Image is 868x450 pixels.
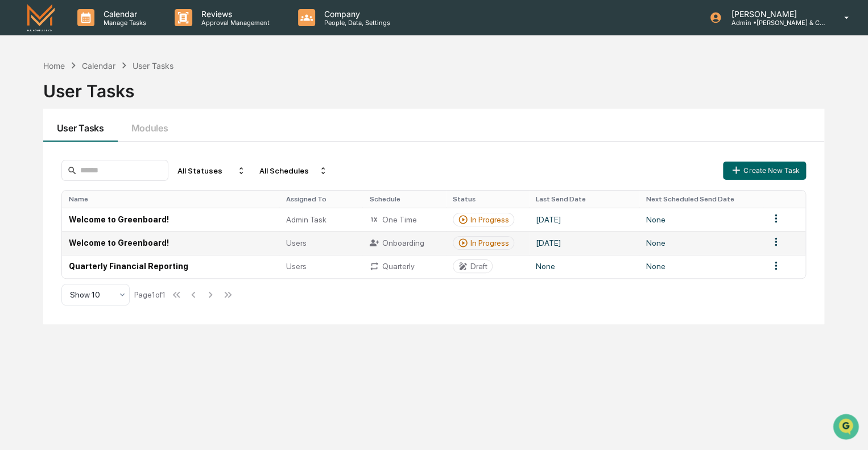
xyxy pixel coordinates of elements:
[118,109,182,142] button: Modules
[639,231,763,254] td: None
[639,208,763,231] td: None
[7,160,76,181] a: 🔎Data Lookup
[470,262,487,271] div: Draft
[23,165,72,176] span: Data Lookup
[82,145,92,154] div: 🗄️
[23,143,73,155] span: Preclearance
[723,162,806,180] button: Create New Task
[255,162,332,180] div: All Schedules
[11,166,20,175] div: 🔎
[369,238,439,248] div: Onboarding
[369,261,439,271] div: Quarterly
[43,109,118,142] button: User Tasks
[39,87,187,98] div: Start new chat
[11,87,32,108] img: 1746055101610-c473b297-6a78-478c-a979-82029cc54cd1
[192,19,275,27] p: Approval Management
[62,231,279,254] td: Welcome to Greenboard!
[362,191,445,208] th: Schedule
[470,238,509,247] div: In Progress
[39,98,144,108] div: We're available if you need us!
[43,72,824,101] div: User Tasks
[62,191,279,208] th: Name
[113,193,138,201] span: Pylon
[529,231,639,254] td: [DATE]
[7,139,78,159] a: 🖐️Preclearance
[529,208,639,231] td: [DATE]
[722,9,828,19] p: [PERSON_NAME]
[315,9,396,19] p: Company
[279,191,362,208] th: Assigned To
[80,192,138,201] a: Powered byPylon
[94,9,152,19] p: Calendar
[173,162,250,180] div: All Statuses
[315,19,396,27] p: People, Data, Settings
[62,255,279,278] td: Quarterly Financial Reporting
[529,191,639,208] th: Last Send Date
[722,19,828,27] p: Admin • [PERSON_NAME] & Co. - BD
[470,215,509,224] div: In Progress
[133,61,173,71] div: User Tasks
[446,191,529,208] th: Status
[286,215,326,224] span: Admin Task
[11,24,207,42] p: How can we help?
[43,61,65,71] div: Home
[134,290,166,299] div: Page 1 of 1
[11,145,20,154] div: 🖐️
[193,90,207,104] button: Start new chat
[78,139,146,159] a: 🗄️Attestations
[192,9,275,19] p: Reviews
[62,208,279,231] td: Welcome to Greenboard!
[94,143,141,155] span: Attestations
[639,255,763,278] td: None
[286,262,307,271] span: Users
[639,191,763,208] th: Next Scheduled Send Date
[27,4,55,31] img: logo
[529,255,639,278] td: None
[832,412,862,443] iframe: Open customer support
[82,61,115,71] div: Calendar
[286,238,307,247] span: Users
[369,214,439,225] div: One Time
[94,19,152,27] p: Manage Tasks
